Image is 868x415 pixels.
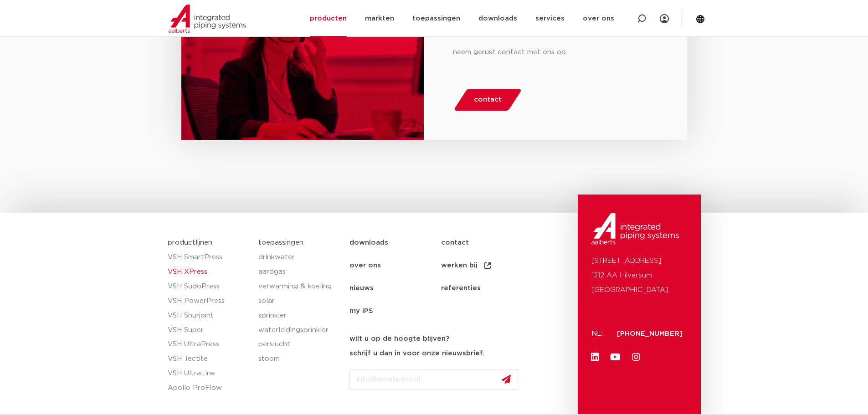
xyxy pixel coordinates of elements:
a: waterleidingsprinkler [258,323,340,338]
p: [STREET_ADDRESS] 1212 AA Hilversum [GEOGRAPHIC_DATA] [591,254,687,297]
img: send.svg [502,374,511,384]
a: aardgas [258,265,340,279]
a: toepassingen [258,239,303,246]
a: Apollo ProFlow [168,381,250,395]
a: VSH XPress [168,265,250,279]
a: perslucht [258,337,340,352]
a: VSH Tectite [168,352,250,366]
span: contact [474,92,502,107]
a: VSH PowerPress [168,294,250,308]
a: downloads [349,231,441,254]
a: drinkwater [258,250,340,265]
a: sprinkler [258,308,340,323]
a: referenties [441,277,533,300]
a: VSH SudoPress [168,279,250,294]
a: solar [258,294,340,308]
input: info@emailadres.nl [349,369,518,390]
a: VSH UltraPress [168,337,250,352]
p: NL: [591,327,606,341]
a: contact [441,231,533,254]
a: [PHONE_NUMBER] [617,330,683,337]
a: verwarming & koeling [258,279,340,294]
a: stoom [258,352,340,366]
a: contact [453,89,523,111]
nav: Menu [349,231,573,323]
p: neem gerust contact met ons op [453,45,657,60]
a: my IPS [349,300,441,323]
strong: schrijf u dan in voor onze nieuwsbrief. [349,350,484,357]
a: VSH SmartPress [168,250,250,265]
a: VSH Shurjoint [168,308,250,323]
a: nieuws [349,277,441,300]
a: productlijnen [168,239,212,246]
strong: wilt u op de hoogte blijven? [349,335,449,342]
a: VSH Super [168,323,250,338]
a: werken bij [441,254,533,277]
a: VSH UltraLine [168,366,250,381]
a: over ons [349,254,441,277]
